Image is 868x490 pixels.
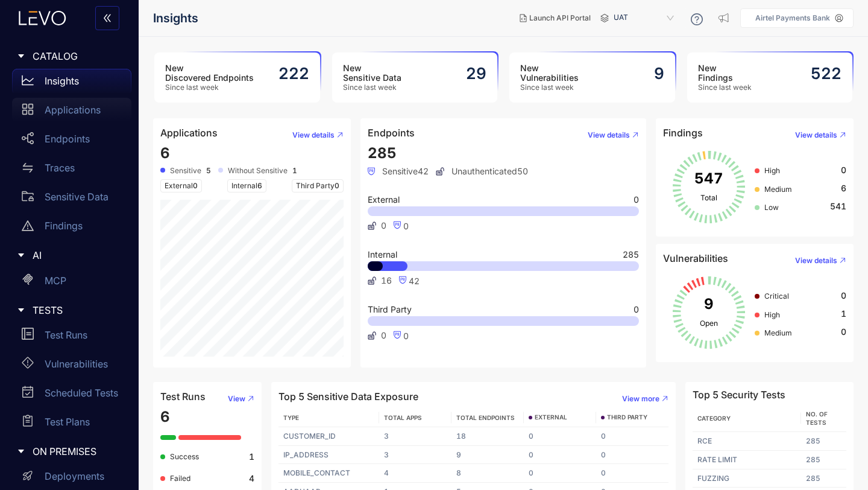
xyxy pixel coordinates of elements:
button: View details [578,126,639,145]
a: Endpoints [12,127,131,156]
h4: Endpoints [368,127,415,138]
a: Test Runs [12,323,131,352]
td: FUZZING [693,469,801,488]
td: CUSTOMER_ID [278,427,379,446]
h2: 222 [278,65,309,83]
p: Scheduled Tests [45,387,118,398]
h3: New Discovered Endpoints [165,63,254,83]
span: 6 [160,408,170,425]
a: Sensitive Data [12,185,131,214]
td: RCE [693,432,801,451]
p: Test Runs [45,329,87,340]
span: 6 [841,183,846,193]
button: double-left [95,6,119,30]
td: 8 [451,464,524,483]
h3: New Sensitive Data [343,63,401,83]
td: RATE LIMIT [693,451,801,469]
td: 3 [379,427,451,446]
p: Findings [45,220,83,231]
a: Traces [12,156,131,185]
p: Traces [45,162,75,173]
td: 9 [451,446,524,465]
span: Insights [153,11,198,25]
div: AI [7,243,131,268]
span: Internal [368,250,397,259]
span: Since last week [698,83,752,92]
span: Medium [764,185,792,194]
span: 0 [381,331,386,340]
span: caret-right [17,251,25,259]
span: swap [22,162,34,174]
span: No. of Tests [806,410,828,426]
span: double-left [102,13,112,24]
p: Deployments [45,471,104,482]
span: External [368,196,400,204]
td: 0 [596,446,668,465]
a: Findings [12,214,131,243]
span: ON PREMISES [33,446,122,457]
span: 6 [160,144,170,162]
h2: 9 [654,65,664,83]
span: High [764,310,780,319]
h4: Findings [663,127,703,138]
div: TESTS [7,297,131,323]
span: Since last week [343,83,401,92]
span: View [228,395,245,403]
b: 4 [249,474,254,483]
h4: Test Runs [160,391,206,402]
p: Insights [45,75,79,86]
td: 0 [596,427,668,446]
span: TOTAL APPS [384,414,422,421]
button: View [218,389,254,409]
h4: Vulnerabilities [663,253,728,264]
span: High [764,166,780,175]
span: caret-right [17,447,25,456]
td: 0 [524,427,596,446]
p: Vulnerabilities [45,358,108,369]
td: 285 [801,432,846,451]
p: MCP [45,275,66,286]
span: Critical [764,291,789,301]
span: AI [33,250,122,261]
span: TYPE [283,414,299,421]
h4: Top 5 Sensitive Data Exposure [278,391,418,402]
a: Applications [12,98,131,127]
button: View details [785,126,846,145]
span: caret-right [17,52,25,60]
td: 285 [801,451,846,469]
h4: Top 5 Security Tests [693,389,785,400]
span: EXTERNAL [535,414,567,421]
span: Launch API Portal [529,14,591,22]
span: Unauthenticated 50 [436,167,528,176]
button: View details [283,126,344,145]
span: 1 [841,309,846,319]
td: IP_ADDRESS [278,446,379,465]
a: Insights [12,69,131,98]
button: View details [785,251,846,270]
b: 5 [206,167,211,175]
span: Failed [170,474,190,483]
span: Since last week [165,83,254,92]
h3: New Vulnerabilities [520,63,579,83]
span: View details [795,131,837,139]
span: 6 [257,181,262,190]
span: TOTAL ENDPOINTS [456,414,515,421]
button: Launch API Portal [510,8,600,28]
span: Internal [227,179,266,192]
td: 0 [524,446,596,465]
a: Scheduled Tests [12,381,131,410]
td: 4 [379,464,451,483]
span: UAT [614,8,676,28]
span: Low [764,203,779,212]
button: View more [612,389,668,409]
p: Sensitive Data [45,191,108,202]
h2: 522 [811,65,841,83]
span: 285 [368,144,397,162]
h4: Applications [160,127,218,138]
span: 541 [830,202,846,211]
a: Test Plans [12,410,131,439]
td: 0 [524,464,596,483]
a: Vulnerabilities [12,352,131,381]
span: warning [22,220,34,232]
span: Third Party [368,305,412,314]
